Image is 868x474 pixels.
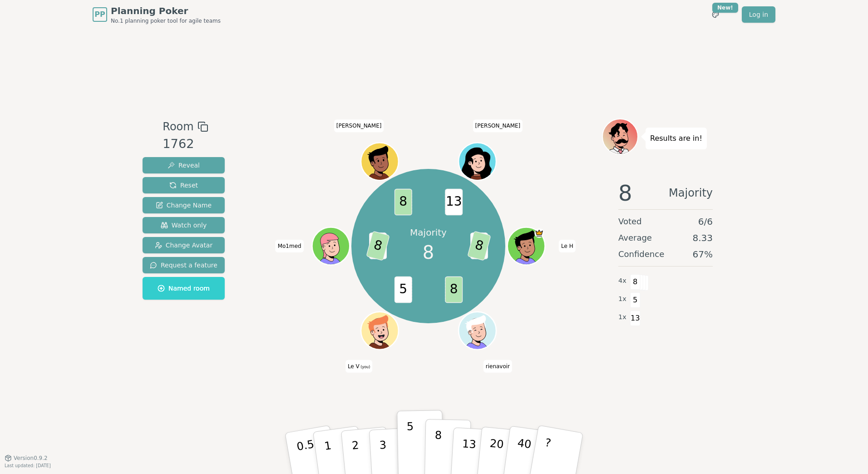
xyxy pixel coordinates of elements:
span: Le H is the host [534,228,544,238]
span: Click to change your name [483,360,512,373]
span: Request a feature [150,261,217,270]
p: Majority [410,226,447,239]
button: Watch only [143,217,225,233]
span: 67 % [693,248,713,261]
span: 8 [467,231,491,261]
button: Change Avatar [143,237,225,253]
span: Last updated: [DATE] [5,463,51,468]
span: 8 [423,239,434,266]
button: New! [707,6,724,23]
span: Version 0.9.2 [14,454,48,462]
span: Change Avatar [155,241,213,250]
span: Named room [158,284,210,293]
span: Majority [669,182,713,204]
span: Click to change your name [473,119,523,132]
div: New! [712,3,738,13]
span: 8.33 [692,232,713,244]
span: 8 [394,189,412,215]
span: 6 / 6 [698,215,713,228]
span: PP [94,9,105,20]
span: No.1 planning poker tool for agile teams [111,17,221,25]
span: 5 [394,276,412,303]
button: Click to change your avatar [362,313,397,348]
span: 5 [630,292,641,308]
button: Request a feature [143,257,225,273]
span: Reveal [168,161,200,170]
span: Average [618,232,652,244]
span: 13 [630,311,641,326]
span: 4 x [618,276,626,286]
span: Confidence [618,248,664,261]
span: Planning Poker [111,5,221,17]
span: Click to change your name [345,360,372,373]
span: Click to change your name [559,240,576,252]
span: 1 x [618,312,626,322]
p: 5 [407,420,414,469]
span: Click to change your name [276,240,304,252]
button: Change Name [143,197,225,213]
a: Log in [742,6,775,23]
a: PPPlanning PokerNo.1 planning poker tool for agile teams [93,5,221,25]
span: 8 [445,276,463,303]
span: 8 [366,231,390,261]
span: 13 [445,189,463,215]
span: Watch only [161,221,207,230]
span: Voted [618,215,642,228]
span: Change Name [156,201,212,210]
span: Click to change your name [334,119,384,132]
button: Named room [143,277,225,300]
div: 1762 [163,135,208,153]
p: Results are in! [650,132,702,145]
button: Reveal [143,157,225,173]
span: 8 [618,182,632,204]
button: Reset [143,177,225,193]
span: 8 [630,274,641,290]
span: (you) [360,365,370,369]
span: Reset [169,181,198,190]
span: 1 x [618,294,626,304]
button: Version0.9.2 [5,454,48,462]
span: Room [163,118,193,135]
